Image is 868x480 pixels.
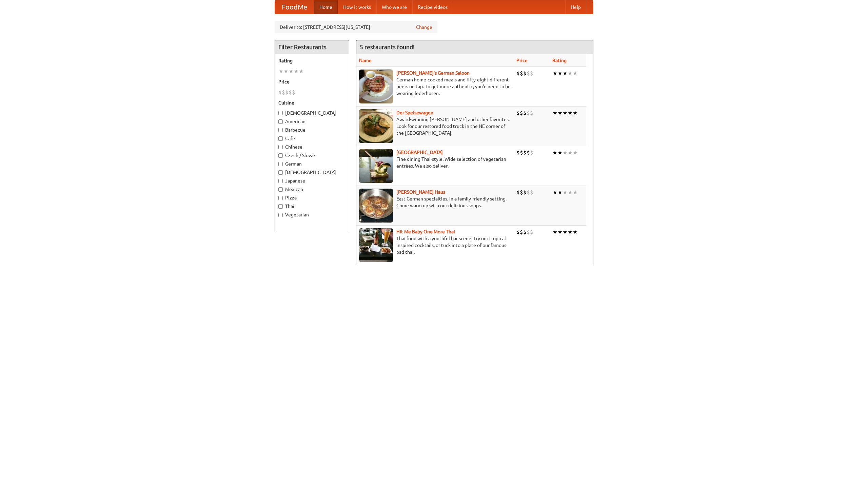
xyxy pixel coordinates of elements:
li: ★ [568,109,573,117]
li: ★ [573,149,578,156]
p: East German specialties, in a family-friendly setting. Come warm up with our delicious soups. [359,195,511,209]
li: $ [516,149,520,156]
li: ★ [568,228,573,236]
li: ★ [573,228,578,236]
h5: Price [278,78,346,85]
a: [GEOGRAPHIC_DATA] [396,150,443,155]
input: American [278,119,283,124]
a: Help [565,0,586,14]
a: [PERSON_NAME] Haus [396,189,445,195]
li: $ [523,109,527,117]
a: Name [359,58,372,63]
label: Pizza [278,194,346,201]
li: ★ [563,228,568,236]
li: $ [527,149,530,156]
li: $ [520,149,523,156]
li: $ [530,228,533,236]
img: speisewagen.jpg [359,109,393,143]
label: Czech / Slovak [278,152,346,159]
h4: Filter Restaurants [275,40,349,54]
input: German [278,162,283,166]
li: ★ [283,68,289,75]
input: Japanese [278,179,283,183]
img: babythai.jpg [359,228,393,262]
p: Fine dining Thai-style. Wide selection of vegetarian entrées. We also deliver. [359,156,511,169]
li: $ [520,70,523,77]
li: $ [527,109,530,117]
ng-pluralize: 5 restaurants found! [360,44,415,50]
li: ★ [299,68,304,75]
li: ★ [552,70,557,77]
li: ★ [573,189,578,196]
a: Recipe videos [412,0,453,14]
li: ★ [289,68,294,75]
li: ★ [563,149,568,156]
h5: Cuisine [278,99,346,106]
li: ★ [278,68,283,75]
input: [DEMOGRAPHIC_DATA] [278,170,283,175]
label: Cafe [278,135,346,142]
a: Price [516,58,528,63]
li: $ [516,109,520,117]
li: $ [530,189,533,196]
a: Who we are [376,0,412,14]
li: $ [292,89,295,96]
li: $ [520,189,523,196]
a: Rating [552,58,567,63]
li: ★ [552,228,557,236]
li: $ [527,228,530,236]
li: $ [527,189,530,196]
li: $ [523,189,527,196]
input: Czech / Slovak [278,153,283,158]
a: Der Speisewagen [396,110,433,115]
li: $ [530,70,533,77]
li: $ [282,89,285,96]
p: German home-cooked meals and fifty-eight different beers on tap. To get more authentic, you'd nee... [359,76,511,97]
li: $ [523,149,527,156]
h5: Rating [278,57,346,64]
li: $ [530,149,533,156]
li: ★ [568,149,573,156]
p: Award-winning [PERSON_NAME] and other favorites. Look for our restored food truck in the NE corne... [359,116,511,136]
label: [DEMOGRAPHIC_DATA] [278,110,346,116]
li: ★ [557,189,563,196]
input: [DEMOGRAPHIC_DATA] [278,111,283,115]
li: $ [520,109,523,117]
a: [PERSON_NAME]'s German Saloon [396,70,470,76]
li: $ [278,89,282,96]
li: ★ [568,189,573,196]
li: ★ [573,70,578,77]
li: $ [285,89,289,96]
input: Barbecue [278,128,283,132]
input: Thai [278,204,283,209]
li: $ [530,109,533,117]
a: FoodMe [275,0,314,14]
label: German [278,160,346,167]
li: $ [516,228,520,236]
li: ★ [557,228,563,236]
li: $ [289,89,292,96]
li: ★ [557,149,563,156]
label: Vegetarian [278,211,346,218]
input: Vegetarian [278,213,283,217]
li: ★ [557,109,563,117]
input: Pizza [278,196,283,200]
li: $ [516,189,520,196]
li: ★ [563,109,568,117]
li: ★ [563,70,568,77]
li: $ [520,228,523,236]
label: [DEMOGRAPHIC_DATA] [278,169,346,176]
a: How it works [338,0,376,14]
li: $ [523,228,527,236]
input: Mexican [278,187,283,192]
label: Barbecue [278,127,346,133]
li: ★ [568,70,573,77]
li: ★ [573,109,578,117]
li: $ [516,70,520,77]
a: Home [314,0,338,14]
li: ★ [557,70,563,77]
